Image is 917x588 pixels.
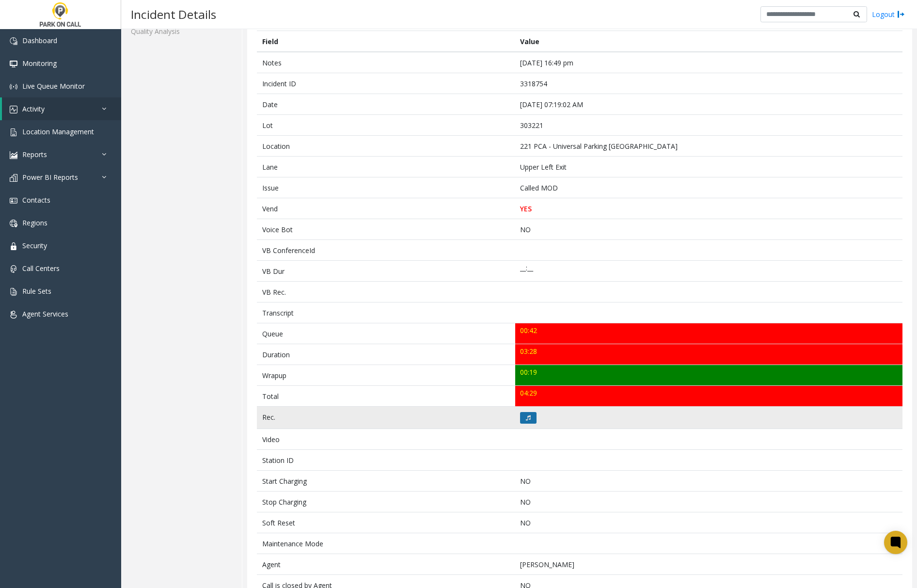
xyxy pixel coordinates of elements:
[121,20,242,43] a: Quality Analysis
[22,127,94,136] span: Location Management
[257,554,515,575] td: Agent
[10,242,17,250] img: 'icon'
[872,9,905,19] a: Logout
[22,218,47,227] span: Regions
[257,31,515,52] th: Field
[2,97,121,120] a: Activity
[257,52,515,73] td: Notes
[257,157,515,177] td: Lane
[257,492,515,512] td: Stop Charging
[10,83,17,91] img: 'icon'
[515,52,902,73] td: [DATE] 16:49 pm
[257,512,515,533] td: Soft Reset
[257,323,515,344] td: Queue
[257,429,515,450] td: Video
[515,177,902,198] td: Called MOD
[515,554,902,575] td: [PERSON_NAME]
[257,365,515,386] td: Wrapup
[515,261,902,282] td: __:__
[520,204,897,214] p: YES
[10,197,17,205] img: 'icon'
[257,94,515,115] td: Date
[515,344,902,365] td: 03:28
[515,115,902,136] td: 303221
[257,240,515,261] td: VB ConferenceId
[257,177,515,198] td: Issue
[257,302,515,323] td: Transcript
[515,31,902,52] th: Value
[22,150,47,159] span: Reports
[520,518,897,528] p: NO
[515,365,902,386] td: 00:19
[22,81,85,91] span: Live Queue Monitor
[257,261,515,282] td: VB Dur
[10,311,17,318] img: 'icon'
[257,73,515,94] td: Incident ID
[257,282,515,302] td: VB Rec.
[10,288,17,296] img: 'icon'
[257,407,515,429] td: Rec.
[257,386,515,407] td: Total
[515,94,902,115] td: [DATE] 07:19:02 AM
[897,9,905,19] img: logout
[257,533,515,554] td: Maintenance Mode
[22,241,47,250] span: Security
[257,198,515,219] td: Vend
[10,60,17,68] img: 'icon'
[257,136,515,157] td: Location
[257,115,515,136] td: Lot
[515,73,902,94] td: 3318754
[257,219,515,240] td: Voice Bot
[22,195,50,205] span: Contacts
[520,497,897,507] p: NO
[520,224,897,235] p: NO
[520,476,897,486] p: NO
[257,450,515,471] td: Station ID
[22,59,57,68] span: Monitoring
[10,220,17,227] img: 'icon'
[257,344,515,365] td: Duration
[10,265,17,273] img: 'icon'
[126,2,221,26] h3: Incident Details
[22,104,45,113] span: Activity
[257,471,515,492] td: Start Charging
[10,174,17,182] img: 'icon'
[515,157,902,177] td: Upper Left Exit
[22,286,51,296] span: Rule Sets
[515,386,902,407] td: 04:29
[10,37,17,45] img: 'icon'
[10,128,17,136] img: 'icon'
[22,36,57,45] span: Dashboard
[515,323,902,344] td: 00:42
[10,106,17,113] img: 'icon'
[10,151,17,159] img: 'icon'
[22,309,68,318] span: Agent Services
[515,136,902,157] td: 221 PCA - Universal Parking [GEOGRAPHIC_DATA]
[22,264,60,273] span: Call Centers
[22,173,78,182] span: Power BI Reports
